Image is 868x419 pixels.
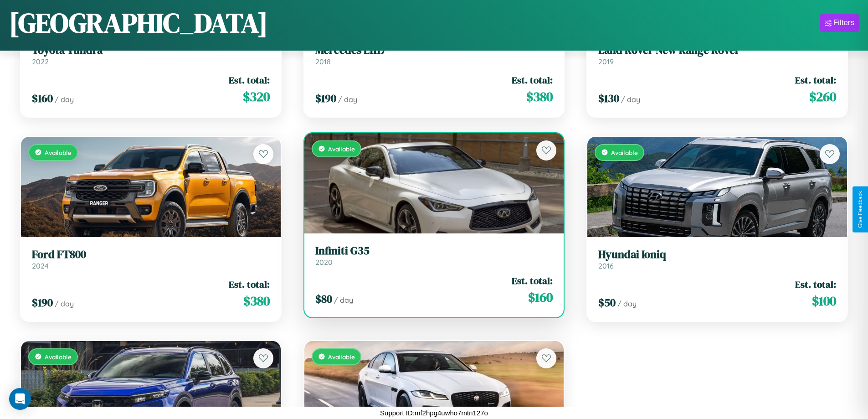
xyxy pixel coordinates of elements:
[857,191,863,228] div: Give Feedback
[9,4,268,41] h1: [GEOGRAPHIC_DATA]
[820,14,859,32] button: Filters
[795,278,836,291] span: Est. total:
[598,57,614,66] span: 2019
[45,353,72,361] span: Available
[32,44,270,57] h3: Toyota Tundra
[795,73,836,87] span: Est. total:
[55,95,74,104] span: / day
[315,44,553,57] h3: Mercedes L1117
[32,261,49,270] span: 2024
[526,88,553,106] span: $ 380
[598,44,836,66] a: Land Rover New Range Rover2019
[315,44,553,66] a: Mercedes L11172018
[598,248,836,261] h3: Hyundai Ioniq
[512,274,553,287] span: Est. total:
[380,407,488,419] p: Support ID: mf2hpg4uwho7mtn127o
[315,291,332,306] span: $ 80
[32,44,270,66] a: Toyota Tundra2022
[55,299,74,308] span: / day
[315,91,336,106] span: $ 190
[833,18,854,27] div: Filters
[611,149,638,156] span: Available
[243,292,270,310] span: $ 380
[598,261,614,270] span: 2016
[598,295,616,310] span: $ 50
[512,73,553,87] span: Est. total:
[598,44,836,57] h3: Land Rover New Range Rover
[809,88,836,106] span: $ 260
[315,57,331,66] span: 2018
[315,244,553,258] h3: Infiniti G35
[32,248,270,261] h3: Ford FT800
[334,295,353,305] span: / day
[32,248,270,270] a: Ford FT8002024
[328,353,355,361] span: Available
[9,388,31,410] div: Open Intercom Messenger
[32,57,49,66] span: 2022
[32,91,53,106] span: $ 160
[812,292,836,310] span: $ 100
[243,88,270,106] span: $ 320
[315,258,333,267] span: 2020
[315,244,553,267] a: Infiniti G352020
[598,91,619,106] span: $ 130
[338,95,357,104] span: / day
[229,73,270,87] span: Est. total:
[528,288,553,306] span: $ 160
[45,149,72,156] span: Available
[617,299,637,308] span: / day
[229,278,270,291] span: Est. total:
[32,295,53,310] span: $ 190
[328,145,355,153] span: Available
[598,248,836,270] a: Hyundai Ioniq2016
[621,95,640,104] span: / day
